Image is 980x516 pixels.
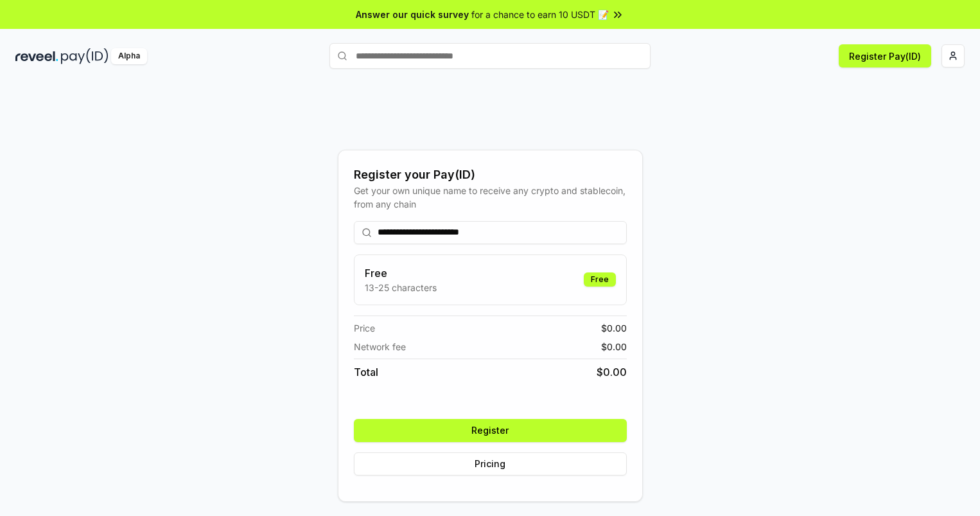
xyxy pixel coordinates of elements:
[597,364,627,380] span: $ 0.00
[15,48,58,64] img: reveel_dark
[354,321,375,335] span: Price
[365,281,437,294] p: 13-25 characters
[61,48,109,64] img: pay_id
[354,452,627,476] button: Pricing
[354,340,406,353] span: Network fee
[356,8,469,21] span: Answer our quick survey
[365,265,437,281] h3: Free
[354,419,627,442] button: Register
[111,48,147,64] div: Alpha
[839,44,931,67] button: Register Pay(ID)
[471,8,609,21] span: for a chance to earn 10 USDT 📝
[354,184,627,211] div: Get your own unique name to receive any crypto and stablecoin, from any chain
[601,321,627,335] span: $ 0.00
[354,166,627,184] div: Register your Pay(ID)
[601,340,627,353] span: $ 0.00
[354,364,378,380] span: Total
[584,272,616,287] div: Free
